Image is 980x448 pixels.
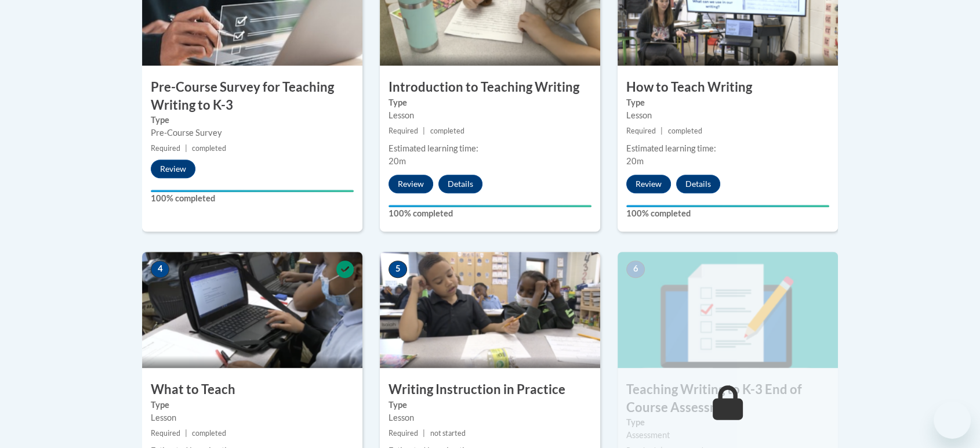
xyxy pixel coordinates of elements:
[626,109,829,122] div: Lesson
[151,160,195,178] button: Review
[618,252,838,368] img: Course Image
[389,127,418,135] span: Required
[626,142,829,155] div: Estimated learning time:
[151,261,169,278] span: 4
[389,142,591,155] div: Estimated learning time:
[151,190,354,192] div: Your progress
[142,78,362,114] h3: Pre-Course Survey for Teaching Writing to K-3
[626,96,829,109] label: Type
[626,261,645,278] span: 6
[389,261,407,278] span: 5
[151,144,180,153] span: Required
[660,127,663,135] span: |
[151,411,354,424] div: Lesson
[626,416,829,429] label: Type
[618,381,838,417] h3: Teaching Writing to K-3 End of Course Assessment
[142,252,362,368] img: Course Image
[389,399,591,411] label: Type
[389,175,433,193] button: Review
[626,127,656,135] span: Required
[151,127,354,139] div: Pre-Course Survey
[389,411,591,424] div: Lesson
[185,144,187,153] span: |
[380,78,600,96] h3: Introduction to Teaching Writing
[151,429,180,438] span: Required
[185,429,187,438] span: |
[380,381,600,399] h3: Writing Instruction in Practice
[626,175,671,193] button: Review
[389,207,591,220] label: 100% completed
[389,205,591,207] div: Your progress
[430,127,464,135] span: completed
[430,429,465,438] span: not started
[142,381,362,399] h3: What to Teach
[667,127,702,135] span: completed
[389,429,418,438] span: Required
[626,207,829,220] label: 100% completed
[626,205,829,207] div: Your progress
[626,156,644,166] span: 20m
[934,402,971,439] iframe: Button to launch messaging window
[423,127,425,135] span: |
[618,78,838,96] h3: How to Teach Writing
[423,429,425,438] span: |
[151,399,354,411] label: Type
[389,156,406,166] span: 20m
[151,114,354,127] label: Type
[192,429,226,438] span: completed
[676,175,720,193] button: Details
[389,109,591,122] div: Lesson
[438,175,482,193] button: Details
[192,144,226,153] span: completed
[151,192,354,205] label: 100% completed
[389,96,591,109] label: Type
[380,252,600,368] img: Course Image
[626,429,829,442] div: Assessment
